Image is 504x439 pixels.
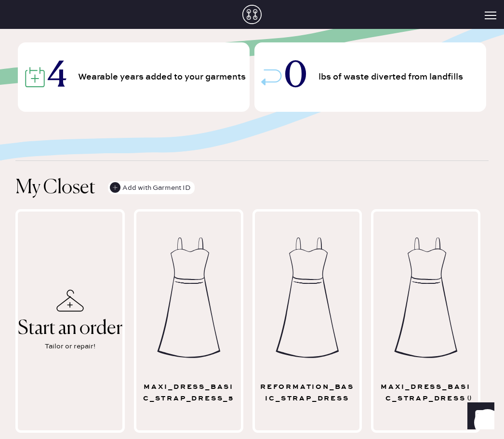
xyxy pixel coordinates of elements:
div: Start an order [18,318,122,339]
div: maxi_dress_basic_strap_dress [378,381,474,404]
span: 4 [48,60,66,94]
div: maxi_dress_basic_strap_dress_5 [141,381,237,404]
div: reformation_basic_strap_dress [259,381,356,404]
button: Open Menu [485,12,496,20]
span: lbs of waste diverted from landfills [318,73,465,81]
div: Add with Garment ID [110,181,191,195]
span: 0 [284,60,307,94]
img: Garment image [392,238,460,358]
iframe: Front Chat [458,396,500,437]
div: Tailor or repair! [45,341,95,352]
img: Garment image [274,238,341,358]
h1: My Closet [15,176,95,200]
img: Garment image [155,238,223,358]
button: Add with Garment ID [108,181,195,194]
span: Wearable years added to your garments [78,73,248,81]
